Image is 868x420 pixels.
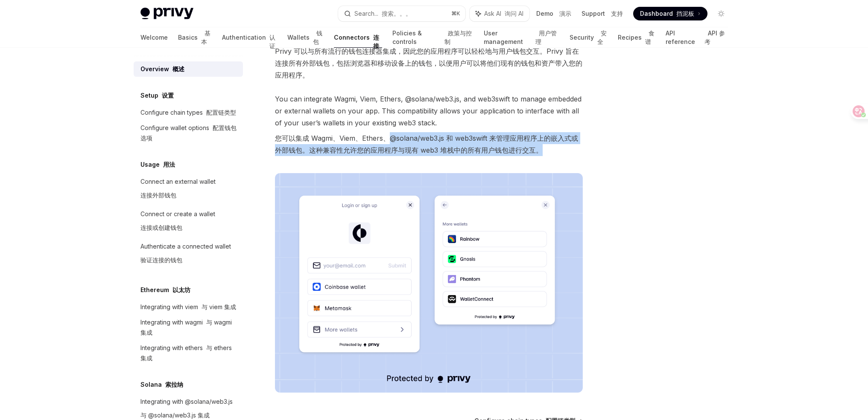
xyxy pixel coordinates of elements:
font: 用户管理 [535,29,557,45]
font: 安全 [597,29,607,45]
font: 概述 [172,65,184,72]
div: Configure chain types [140,107,236,118]
div: Connect an external wallet [140,177,216,204]
font: 食谱 [645,29,655,45]
a: Authenticate a connected wallet验证连接的钱包 [134,239,243,271]
font: 连接外部钱包 [140,191,176,199]
button: Ask AI 询问 AI [470,6,529,21]
a: Welcome [140,27,168,48]
a: User management 用户管理 [484,27,559,48]
div: Connect or create a wallet [140,209,215,236]
a: API reference API 参考 [666,27,728,48]
div: Search... [354,9,412,19]
font: API 参考 [704,29,725,45]
h5: Ethereum [140,285,190,295]
a: Security 安全 [570,27,608,48]
font: 演示 [559,10,571,17]
font: 设置 [162,92,174,99]
div: Integrating with viem [140,302,236,312]
a: Integrating with ethers 与 ethers 集成 [134,340,243,366]
a: Demo 演示 [536,9,571,18]
button: Search... 搜索。。。⌘K [338,6,465,21]
span: You can integrate Wagmi, Viem, Ethers, @solana/web3.js, and web3swift to manage embedded or exter... [275,93,583,159]
a: Connect or create a wallet连接或创建钱包 [134,206,243,239]
font: 索拉纳 [165,381,183,388]
div: Configure wallet options [140,123,238,143]
div: Integrating with wagmi [140,317,238,338]
a: Connectors 连接 [334,27,382,48]
a: Policies & controls 政策与控制 [392,27,473,48]
h5: Usage [140,159,175,170]
font: 基本 [201,29,210,45]
font: 与 viem 集成 [202,303,236,310]
font: 支持 [611,10,623,17]
span: Dashboard [640,9,694,18]
a: Configure wallet options 配置钱包选项 [134,120,243,146]
font: 连接或创建钱包 [140,224,182,231]
a: Integrating with wagmi 与 wagmi 集成 [134,315,243,340]
img: light logo [140,8,193,20]
font: 配置链类型 [206,109,236,116]
font: 验证连接的钱包 [140,256,182,264]
h5: Solana [140,379,183,390]
font: 以太坊 [172,286,190,293]
font: 用法 [163,161,175,168]
a: Support 支持 [582,9,623,18]
font: 您可以集成 Wagmi、Viem、Ethers、@solana/web3.js 和 web3swift 来管理应用程序上的嵌入式或外部钱包。这种兼容性允许您的应用程序与现有 web3 堆栈中的所... [275,134,578,154]
font: 认证 [269,34,275,49]
img: Connectors3 [275,173,583,393]
a: Authentication 认证 [222,27,278,48]
font: 挡泥板 [676,10,694,17]
font: 政策与控制 [444,29,472,45]
div: Authenticate a connected wallet [140,241,231,269]
button: Toggle dark mode [714,7,728,20]
font: 与 @solana/web3.js 集成 [140,411,210,419]
a: Dashboard 挡泥板 [633,7,707,20]
font: 钱包 [313,29,322,45]
span: ⌘ K [451,10,460,17]
a: Connect an external wallet连接外部钱包 [134,174,243,206]
a: Overview 概述 [134,61,243,77]
a: Recipes 食谱 [618,27,655,48]
a: Integrating with viem 与 viem 集成 [134,299,243,315]
div: Overview [140,64,184,74]
font: 询问 AI [505,10,523,17]
a: Basics 基本 [178,27,212,48]
div: Integrating with ethers [140,343,238,363]
font: Privy 可以与所有流行的钱包连接器集成，因此您的应用程序可以轻松地与用户钱包交互。Privy 旨在连接所有外部钱包，包括浏览器和移动设备上的钱包，以便用户可以将他们现有的钱包和资产带入您的应... [275,47,582,79]
span: Ask AI [484,9,523,18]
h5: Setup [140,90,174,101]
a: Wallets 钱包 [287,27,324,48]
a: Configure chain types 配置链类型 [134,105,243,120]
font: 搜索。。。 [382,10,412,17]
font: 连接 [373,34,379,49]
